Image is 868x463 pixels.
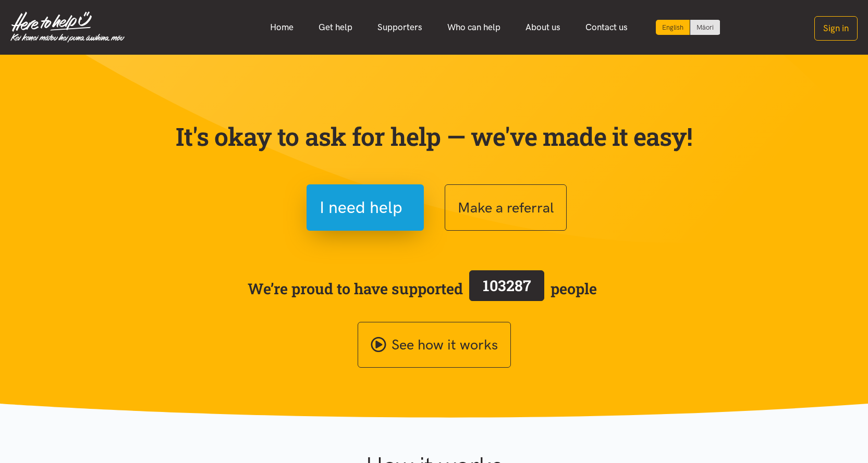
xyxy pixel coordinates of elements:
div: Language toggle [656,20,720,35]
a: About us [513,16,573,39]
a: Contact us [573,16,640,39]
span: 103287 [483,276,531,295]
a: Get help [306,16,365,39]
span: We’re proud to have supported people [248,268,597,309]
a: Switch to Te Reo Māori [690,20,720,35]
button: Sign in [814,16,858,41]
a: See how it works [358,322,511,368]
img: Home [10,11,125,43]
span: I need help [320,194,402,221]
button: Make a referral [445,184,567,231]
p: It's okay to ask for help — we've made it easy! [174,121,695,152]
a: Supporters [365,16,435,39]
a: Home [258,16,306,39]
button: I need help [307,184,424,231]
a: 103287 [463,268,551,309]
div: Current language [656,20,690,35]
a: Who can help [435,16,513,39]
